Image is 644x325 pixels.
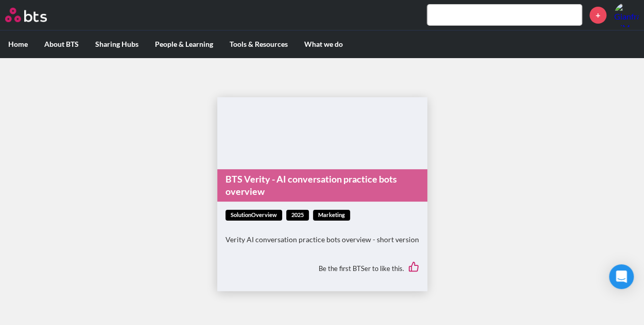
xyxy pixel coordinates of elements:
[614,3,639,27] img: Gianfranco DiMaira
[286,210,309,221] span: 2025
[313,210,350,221] span: Marketing
[609,264,634,289] div: Open Intercom Messenger
[225,210,282,221] span: solutionOverview
[5,8,47,22] img: BTS Logo
[296,31,351,58] label: What we do
[147,31,221,58] label: People & Learning
[225,254,419,283] div: Be the first BTSer to like this.
[217,169,427,202] a: BTS Verity - AI conversation practice bots overview
[87,31,147,58] label: Sharing Hubs
[589,7,606,24] a: +
[614,3,639,27] a: Profile
[36,31,87,58] label: About BTS
[225,234,419,245] p: Verity AI conversation practice bots overview - short version
[221,31,296,58] label: Tools & Resources
[5,8,66,22] a: Go home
